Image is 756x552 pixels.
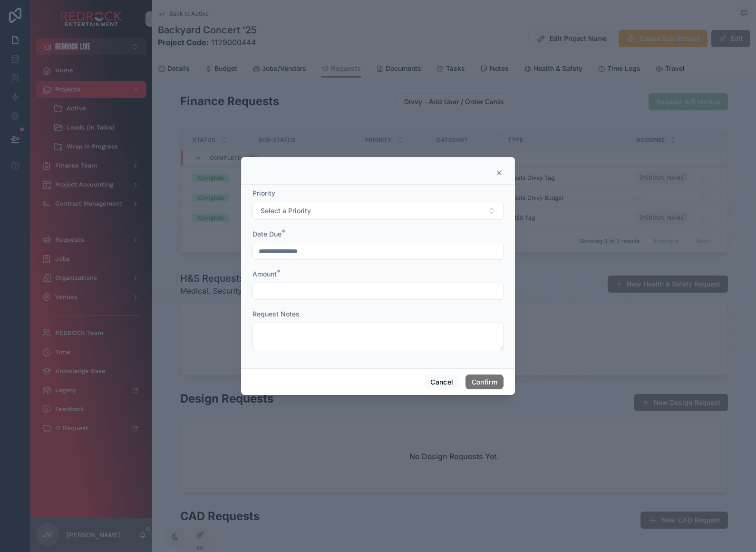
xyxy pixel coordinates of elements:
[261,206,311,216] span: Select a Priority
[465,375,504,390] button: Confirm
[252,270,277,278] span: Amount
[252,189,275,197] span: Priority
[424,375,459,390] button: Cancel
[252,310,300,318] span: Request Notes
[252,230,281,238] span: Date Due
[252,202,504,220] button: Select Button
